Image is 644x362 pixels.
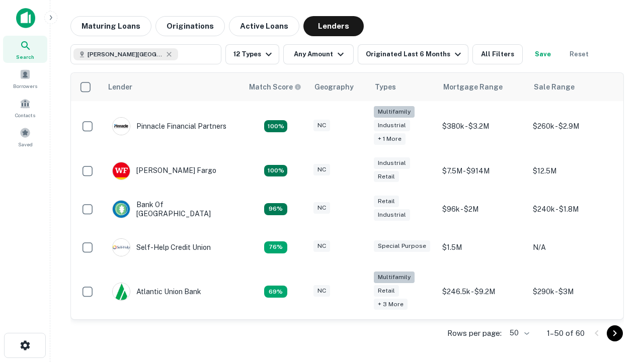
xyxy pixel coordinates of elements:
div: Atlantic Union Bank [112,283,201,301]
button: Lenders [303,16,364,36]
button: Originated Last 6 Months [358,44,468,64]
div: Mortgage Range [443,81,503,93]
div: Matching Properties: 14, hasApolloMatch: undefined [264,203,287,215]
div: NC [313,240,330,252]
div: Industrial [374,157,410,169]
div: Retail [374,285,399,297]
div: Lender [108,81,132,93]
td: N/A [528,228,618,266]
div: NC [313,120,330,131]
div: Retail [374,196,399,207]
button: Originations [155,16,225,36]
td: $260k - $2.9M [528,101,618,152]
th: Mortgage Range [437,73,528,101]
img: picture [113,283,130,300]
p: Rows per page: [447,327,502,339]
span: [PERSON_NAME][GEOGRAPHIC_DATA], [GEOGRAPHIC_DATA] [88,50,163,59]
iframe: Chat Widget [594,282,644,330]
img: picture [113,201,130,218]
button: Save your search to get updates of matches that match your search criteria. [527,44,559,64]
th: Lender [102,73,243,101]
div: Industrial [374,120,410,131]
th: Sale Range [528,73,618,101]
div: 50 [506,326,531,340]
button: 12 Types [225,44,279,64]
button: All Filters [472,44,523,64]
td: $96k - $2M [437,190,528,228]
div: Matching Properties: 15, hasApolloMatch: undefined [264,165,287,177]
div: Pinnacle Financial Partners [112,117,226,135]
div: NC [313,164,330,175]
th: Geography [308,73,369,101]
div: Geography [314,81,354,93]
a: Borrowers [3,65,47,92]
div: Self-help Credit Union [112,238,211,256]
div: Capitalize uses an advanced AI algorithm to match your search with the best lender. The match sco... [249,81,301,93]
div: + 1 more [374,133,406,145]
h6: Match Score [249,81,299,93]
span: Contacts [15,111,35,119]
a: Search [3,36,47,63]
div: + 3 more [374,299,408,310]
div: Industrial [374,209,410,221]
td: $290k - $3M [528,266,618,317]
div: Multifamily [374,271,415,283]
div: [PERSON_NAME] Fargo [112,162,216,180]
td: $1.5M [437,228,528,266]
img: picture [113,118,130,135]
div: Sale Range [534,81,575,93]
div: Matching Properties: 26, hasApolloMatch: undefined [264,120,287,132]
div: Bank Of [GEOGRAPHIC_DATA] [112,200,233,218]
div: Matching Properties: 10, hasApolloMatch: undefined [264,286,287,298]
button: Go to next page [607,325,623,341]
div: NC [313,202,330,214]
div: NC [313,285,330,297]
td: $246.5k - $9.2M [437,266,528,317]
span: Search [16,53,34,61]
button: Maturing Loans [70,16,151,36]
th: Types [369,73,437,101]
div: Retail [374,171,399,183]
a: Saved [3,123,47,150]
th: Capitalize uses an advanced AI algorithm to match your search with the best lender. The match sco... [243,73,308,101]
button: Reset [563,44,595,64]
span: Saved [18,140,33,148]
p: 1–50 of 60 [547,327,585,339]
a: Contacts [3,94,47,121]
span: Borrowers [13,82,37,90]
div: Originated Last 6 Months [366,48,464,60]
td: $240k - $1.8M [528,190,618,228]
img: picture [113,162,130,179]
td: $7.5M - $914M [437,152,528,190]
div: Matching Properties: 11, hasApolloMatch: undefined [264,241,287,253]
div: Types [375,81,396,93]
img: picture [113,239,130,256]
td: $380k - $3.2M [437,101,528,152]
img: capitalize-icon.png [16,8,35,28]
div: Special Purpose [374,240,430,252]
button: Any Amount [283,44,354,64]
button: Active Loans [229,16,299,36]
div: Multifamily [374,106,415,118]
td: $12.5M [528,152,618,190]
